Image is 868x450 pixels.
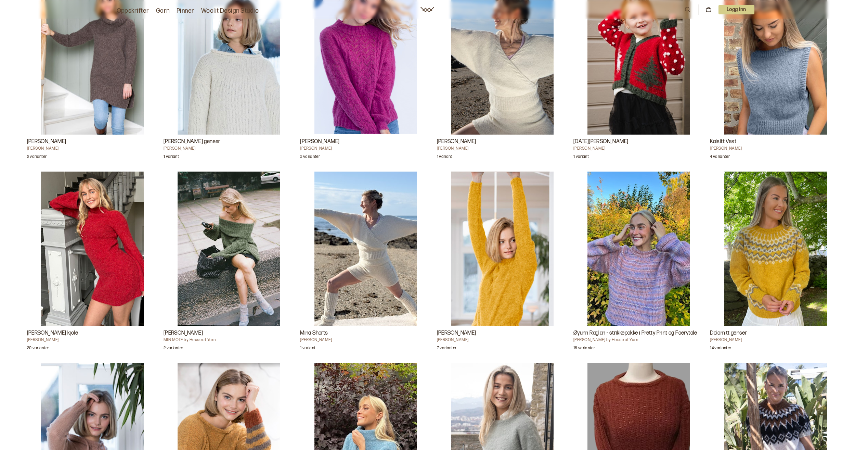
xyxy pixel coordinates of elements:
p: 4 varianter [710,154,730,161]
p: 20 varianter [27,346,49,352]
h3: [PERSON_NAME] genser [164,138,295,146]
a: Ophelia genser [164,172,295,355]
a: Mina Shorts [300,172,431,355]
h3: Mina Shorts [300,329,431,337]
img: MIN MOTE by House of YarnOphelia genser [178,172,280,326]
h4: [PERSON_NAME] [437,337,568,343]
h3: [PERSON_NAME] [437,138,568,146]
p: 2 varianter [164,346,183,352]
h4: [PERSON_NAME] [710,146,841,151]
h4: [PERSON_NAME] [164,146,295,151]
p: 16 varianter [573,346,595,352]
p: 1 variant [164,154,179,161]
h4: [PERSON_NAME] [573,146,704,151]
p: 1 variant [300,346,315,352]
a: Øyunn Raglan - strikkepakke i Pretty Print og Faerytale [573,172,704,355]
h3: Dolomitt genser [710,329,841,337]
img: Ane Kydland ThomassenRubina kjole [41,172,144,326]
h4: [PERSON_NAME] [710,337,841,343]
h3: Øyunn Raglan - strikkepakke i Pretty Print og Faerytale [573,329,704,337]
h4: [PERSON_NAME] [437,146,568,151]
h3: Kalsitt Vest [710,138,841,146]
img: Brit Frafjord ØrstadvikRagne Chunky Genser [451,172,554,326]
h3: [PERSON_NAME] [164,329,295,337]
img: Trine Lise HøysethDolomitt genser [724,172,827,326]
a: Oppskrifter [117,6,149,16]
h4: [PERSON_NAME] by House of Yarn [573,337,704,343]
h4: [PERSON_NAME] [300,146,431,151]
a: Garn [156,6,170,16]
p: 1 variant [437,154,452,161]
h4: [PERSON_NAME] [27,337,158,343]
img: Brit Frafjord ØrstavikMina Shorts [314,172,417,326]
p: 1 variant [573,154,589,161]
p: 2 varianter [27,154,47,161]
a: Pinner [177,6,194,16]
button: User dropdown [718,5,754,14]
h3: [PERSON_NAME] [27,138,158,146]
p: 7 varianter [437,346,457,352]
p: Logg inn [718,5,754,14]
a: Ragne Chunky Genser [437,172,568,355]
h4: MIN MOTE by House of Yarn [164,337,295,343]
h3: [DATE][PERSON_NAME] [573,138,704,146]
p: 3 varianter [300,154,320,161]
h3: [PERSON_NAME] [437,329,568,337]
h3: [PERSON_NAME] kjole [27,329,158,337]
a: Dolomitt genser [710,172,841,355]
a: Woolit [420,7,434,12]
a: Rubina kjole [27,172,158,355]
h4: [PERSON_NAME] [300,337,431,343]
h3: [PERSON_NAME] [300,138,431,146]
img: Øyunn Krogh by House of YarnØyunn Raglan - strikkepakke i Pretty Print og Faerytale [587,172,690,326]
a: Woolit Design Studio [201,6,259,16]
h4: [PERSON_NAME] [27,146,158,151]
p: 14 varianter [710,346,731,352]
